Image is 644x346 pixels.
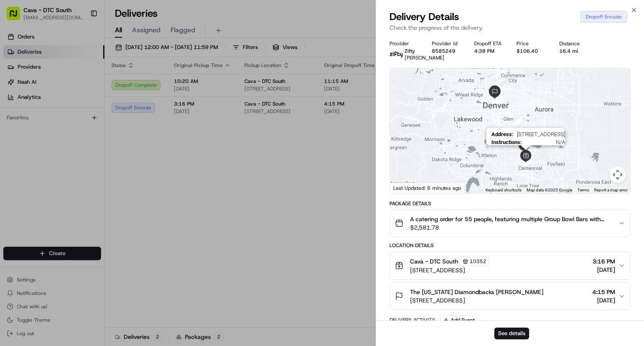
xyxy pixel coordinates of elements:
input: Clear [22,54,138,62]
button: A catering order for 55 people, featuring multiple Group Bowl Bars with grilled chicken and steak... [390,210,630,237]
span: 10352 [470,258,486,265]
div: Price [517,40,545,47]
span: [DATE] [96,152,113,159]
button: Keyboard shortcuts [486,187,522,193]
div: Package Details [390,200,631,207]
img: 1736555255976-a54dd68f-1ca7-489b-9aae-adbdc363a1c4 [17,152,23,159]
div: We're available if you need us! [38,88,115,95]
span: 3:16 PM [592,257,615,266]
span: [DATE] [592,266,615,274]
div: 💻 [71,188,78,194]
button: See details [494,328,529,339]
img: Grace Nketiah [8,121,22,135]
div: 4:38 PM [474,48,503,54]
img: 1736555255976-a54dd68f-1ca7-489b-9aae-adbdc363a1c4 [8,80,23,95]
a: 📗Knowledge Base [5,183,68,199]
p: Check the progress of the delivery. [390,23,631,32]
div: Last Updated: 6 minutes ago [390,183,465,193]
button: Map camera controls [609,166,626,183]
span: N/A [525,139,565,145]
span: Knowledge Base [17,187,64,195]
button: See all [130,107,153,117]
div: 10 [522,158,531,167]
div: Provider Id [432,40,461,47]
span: 4:15 PM [592,288,615,296]
span: Wisdom [PERSON_NAME] [26,152,89,159]
span: [DATE] [74,129,91,136]
button: Add Event [440,315,478,325]
a: 💻API Documentation [68,183,138,199]
span: • [91,152,94,159]
div: Delivery Activity [390,317,435,323]
span: Map data ©2025 Google [527,188,572,192]
a: Powered byPylon [59,207,101,214]
span: Instructions : [491,139,522,145]
span: A catering order for 55 people, featuring multiple Group Bowl Bars with grilled chicken and steak... [410,215,612,223]
p: Welcome 👋 [8,33,153,46]
div: Location Details [390,242,631,249]
span: Address : [491,131,514,137]
span: [DATE] [592,296,615,305]
span: Delivery Details [390,10,459,23]
span: [STREET_ADDRESS] [517,131,565,137]
span: [PERSON_NAME] [405,54,444,61]
div: Start new chat [38,80,138,88]
span: The [US_STATE] Diamondbacks [PERSON_NAME] [410,288,543,296]
button: Cava - DTC South10352[STREET_ADDRESS]3:16 PM[DATE] [390,252,630,279]
span: Cava - DTC South [410,257,458,266]
span: [STREET_ADDRESS] [410,296,543,305]
div: Dropoff ETA [474,40,503,47]
div: Provider [390,40,418,47]
div: 📗 [8,188,15,194]
span: Pylon [83,207,101,214]
img: Google [392,182,420,193]
img: 4920774857489_3d7f54699973ba98c624_72.jpg [18,80,33,95]
div: Distance [559,40,588,47]
a: Open this area in Google Maps (opens a new window) [392,182,420,193]
button: 8585249 [432,48,455,54]
div: 16.4 mi [559,48,588,54]
a: Report a map error [594,188,628,192]
button: Start new chat [143,82,153,92]
a: Terms [577,188,589,192]
span: [PERSON_NAME] [26,129,68,136]
img: 1736555255976-a54dd68f-1ca7-489b-9aae-adbdc363a1c4 [17,130,23,137]
div: $106.40 [517,48,545,54]
img: Nash [8,8,25,25]
div: Past conversations [8,108,54,115]
button: The [US_STATE] Diamondbacks [PERSON_NAME][STREET_ADDRESS]4:15 PM[DATE] [390,283,630,310]
span: API Documentation [79,187,135,195]
span: $2,581.78 [410,223,612,232]
span: • [70,129,73,136]
div: 4 [513,116,522,126]
img: zifty-logo-trans-sq.png [390,48,403,61]
img: Wisdom Oko [8,144,22,160]
span: Zifty [405,48,415,54]
span: [STREET_ADDRESS] [410,266,489,274]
